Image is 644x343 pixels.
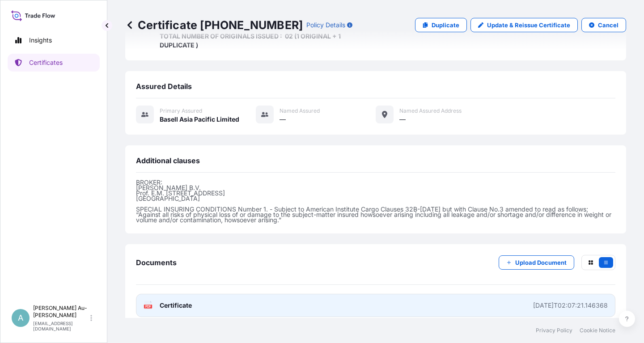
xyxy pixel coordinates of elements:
[145,305,151,308] text: PDF
[581,18,626,32] button: Cancel
[8,54,100,72] a: Certificates
[29,58,63,67] p: Certificates
[280,107,320,114] span: Named Assured
[399,115,406,124] span: —
[499,255,574,270] button: Upload Document
[598,21,619,30] p: Cancel
[160,107,202,114] span: Primary assured
[399,107,462,114] span: Named Assured Address
[306,21,345,30] p: Policy Details
[33,321,89,331] p: [EMAIL_ADDRESS][DOMAIN_NAME]
[515,258,567,267] p: Upload Document
[432,21,459,30] p: Duplicate
[29,36,52,45] p: Insights
[136,156,200,165] span: Additional clauses
[136,258,177,267] span: Documents
[487,21,570,30] p: Update & Reissue Certificate
[125,18,303,32] p: Certificate [PHONE_NUMBER]
[160,301,192,310] span: Certificate
[536,327,572,334] a: Privacy Policy
[533,301,608,310] div: [DATE]T02:07:21.146368
[160,115,239,124] span: Basell Asia Pacific Limited
[580,327,615,334] a: Cookie Notice
[470,18,578,32] a: Update & Reissue Certificate
[280,115,286,124] span: —
[136,180,615,223] p: BROKER: [PERSON_NAME] B.V. Prof. E.M. [STREET_ADDRESS] [GEOGRAPHIC_DATA] SPECIAL INSURING CONDITI...
[8,31,100,49] a: Insights
[415,18,467,32] a: Duplicate
[33,305,89,319] p: [PERSON_NAME] Au-[PERSON_NAME]
[18,313,23,322] span: A
[136,82,192,91] span: Assured Details
[136,294,615,317] a: PDFCertificate[DATE]T02:07:21.146368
